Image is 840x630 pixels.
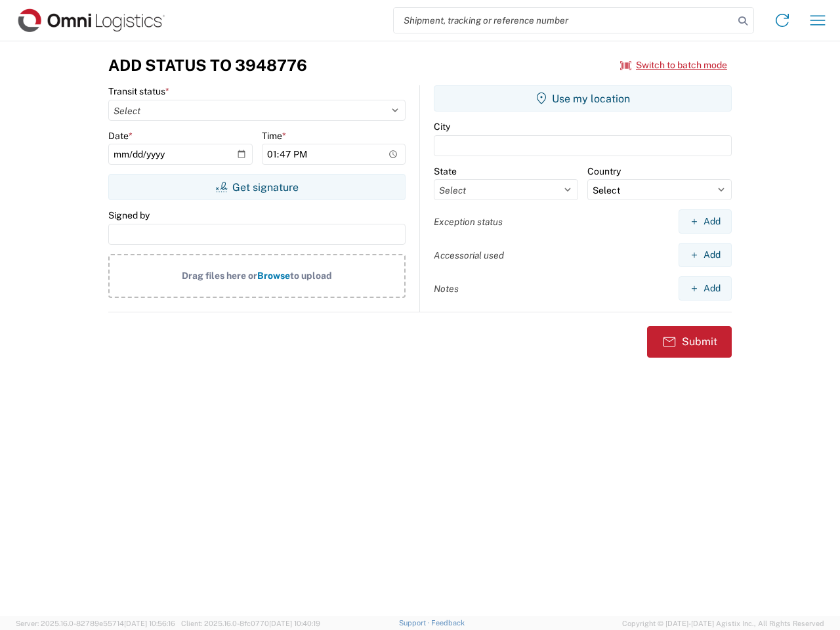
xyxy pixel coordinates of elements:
[679,209,732,234] button: Add
[431,619,465,627] a: Feedback
[269,619,320,627] span: [DATE] 10:40:19
[394,8,734,33] input: Shipment, tracking or reference number
[399,619,432,627] a: Support
[108,130,133,142] label: Date
[434,249,504,261] label: Accessorial used
[434,85,732,112] button: Use my location
[434,216,503,228] label: Exception status
[108,85,169,97] label: Transit status
[434,283,459,295] label: Notes
[434,121,450,133] label: City
[108,56,307,75] h3: Add Status to 3948776
[647,326,732,358] button: Submit
[679,243,732,267] button: Add
[620,54,727,76] button: Switch to batch mode
[587,165,621,177] label: Country
[679,276,732,301] button: Add
[434,165,457,177] label: State
[622,618,824,629] span: Copyright © [DATE]-[DATE] Agistix Inc., All Rights Reserved
[16,619,175,627] span: Server: 2025.16.0-82789e55714
[257,270,290,281] span: Browse
[262,130,286,142] label: Time
[290,270,332,281] span: to upload
[108,209,150,221] label: Signed by
[181,619,320,627] span: Client: 2025.16.0-8fc0770
[124,619,175,627] span: [DATE] 10:56:16
[108,174,406,200] button: Get signature
[182,270,257,281] span: Drag files here or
